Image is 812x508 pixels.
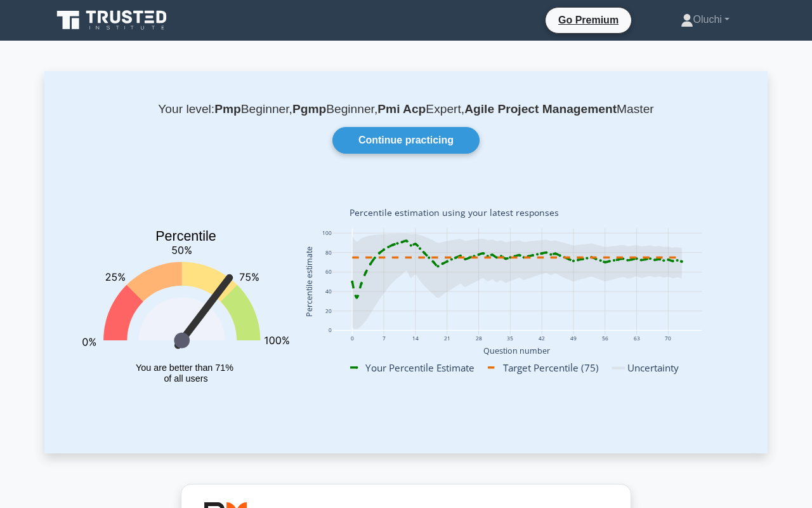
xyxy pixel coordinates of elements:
[164,374,207,384] tspan: of all users
[507,335,513,342] text: 35
[292,102,326,116] b: Pgmp
[383,335,386,342] text: 7
[634,335,640,342] text: 63
[322,230,332,237] text: 100
[75,102,737,117] p: Your level: Beginner, Beginner, Expert, Master
[476,335,482,342] text: 28
[551,12,626,28] a: Go Premium
[602,335,608,342] text: 56
[351,335,354,342] text: 0
[325,288,332,295] text: 40
[350,207,559,219] text: Percentile estimation using your latest responses
[570,335,577,342] text: 49
[377,102,426,116] b: Pmi Acp
[444,335,450,342] text: 21
[325,249,332,256] text: 80
[304,246,315,317] text: Percentile estimate
[332,127,480,154] a: Continue practicing
[650,7,760,32] a: Oluchi
[484,345,551,356] text: Question number
[136,363,233,373] tspan: You are better than 71%
[325,307,332,314] text: 20
[214,102,241,116] b: Pmp
[329,327,332,334] text: 0
[464,102,617,116] b: Agile Project Management
[539,335,545,342] text: 42
[325,269,332,276] text: 60
[412,335,419,342] text: 14
[665,335,671,342] text: 70
[155,229,216,244] text: Percentile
